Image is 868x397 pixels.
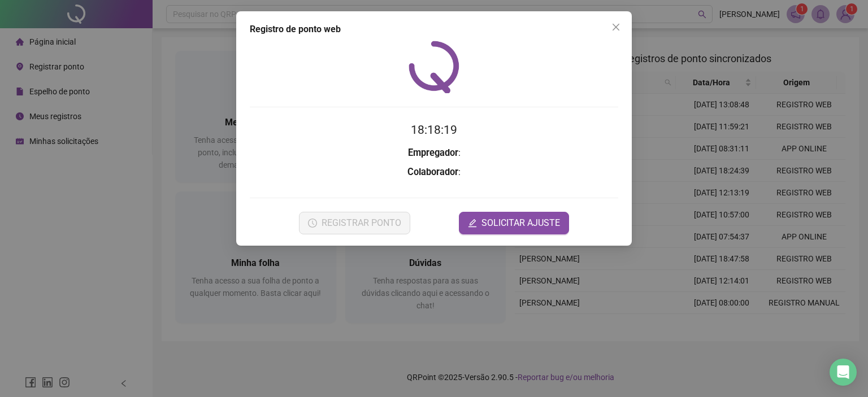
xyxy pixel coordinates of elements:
[409,41,459,93] img: QRPoint
[830,359,857,386] div: Open Intercom Messenger
[299,212,410,234] button: REGISTRAR PONTO
[250,146,618,160] h3: :
[468,219,477,228] span: edit
[481,216,560,230] span: SOLICITAR AJUSTE
[250,165,618,180] h3: :
[411,123,457,137] time: 18:18:19
[250,23,618,36] div: Registro de ponto web
[407,167,458,177] strong: Colaborador
[611,23,620,32] span: close
[408,147,458,158] strong: Empregador
[607,18,625,36] button: Close
[459,212,569,234] button: editSOLICITAR AJUSTE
